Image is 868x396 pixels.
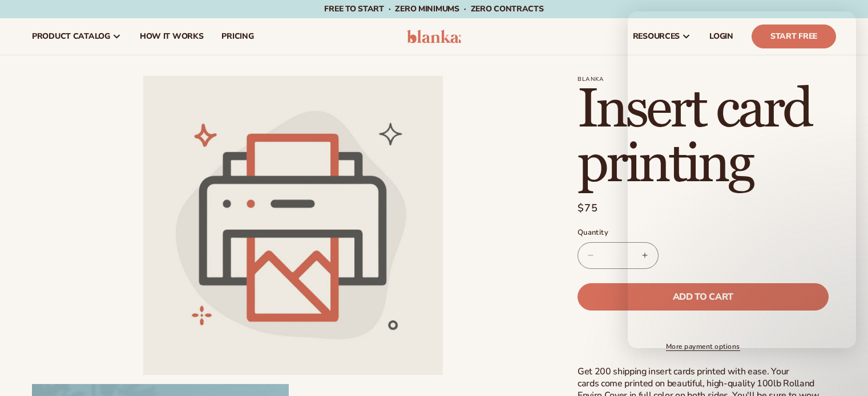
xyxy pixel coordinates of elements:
iframe: Intercom live chat [829,357,856,385]
label: Quantity [578,227,829,239]
span: How It Works [140,32,204,41]
span: Free to start · ZERO minimums · ZERO contracts [324,3,543,14]
a: How It Works [131,18,213,55]
span: product catalog [32,32,110,41]
a: pricing [212,18,263,55]
span: $75 [578,201,599,216]
img: logo [407,30,461,43]
a: More payment options [578,341,829,352]
h1: Insert card printing [578,83,836,192]
span: pricing [221,32,253,41]
button: Add to cart [578,283,829,311]
a: resources [624,18,700,55]
p: Blanka [578,76,836,83]
iframe: Intercom live chat [628,11,856,348]
a: product catalog [23,18,131,55]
